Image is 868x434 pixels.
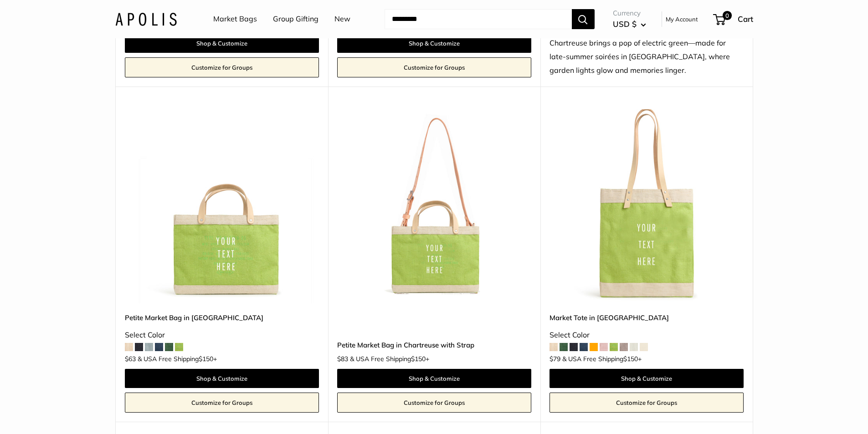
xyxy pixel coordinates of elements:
img: Apolis [115,12,177,26]
span: USD $ [613,19,637,29]
a: Customize for Groups [125,393,319,413]
a: 0 Cart [714,12,753,26]
a: Customize for Groups [550,393,744,413]
img: Petite Market Bag in Chartreuse [125,109,319,303]
a: Petite Market Bag in Chartreuse with StrapPetite Market Bag in Chartreuse with Strap [337,109,531,303]
a: Shop & Customize [337,369,531,388]
a: My Account [666,14,698,25]
div: Chartreuse brings a pop of electric green—made for late-summer soirées in [GEOGRAPHIC_DATA], wher... [550,36,744,77]
a: Market Tote in [GEOGRAPHIC_DATA] [550,312,744,323]
a: Market Bags [213,12,257,26]
span: & USA Free Shipping + [562,356,642,362]
span: & USA Free Shipping + [138,356,217,362]
a: Shop & Customize [125,369,319,388]
a: Shop & Customize [125,34,319,53]
div: Select Color [550,328,744,342]
span: Cart [738,14,753,24]
input: Search... [385,9,572,29]
a: Shop & Customize [337,34,531,53]
span: Currency [613,7,646,20]
a: Petite Market Bag in [GEOGRAPHIC_DATA] [125,312,319,323]
span: 0 [722,11,731,20]
a: New [334,12,350,26]
span: $83 [337,355,348,363]
a: Customize for Groups [337,393,531,413]
a: Shop & Customize [550,369,744,388]
span: & USA Free Shipping + [350,356,429,362]
span: $79 [550,355,560,363]
a: Petite Market Bag in ChartreusePetite Market Bag in Chartreuse [125,109,319,303]
span: $150 [199,355,213,363]
span: $63 [125,355,136,363]
a: Group Gifting [273,12,318,26]
button: Search [572,9,595,29]
img: Market Tote in Chartreuse [550,109,744,303]
a: Market Tote in ChartreuseMarket Tote in Chartreuse [550,109,744,303]
button: USD $ [613,17,646,31]
a: Customize for Groups [125,57,319,77]
div: Select Color [125,328,319,342]
a: Customize for Groups [337,57,531,77]
span: $150 [623,355,638,363]
a: Petite Market Bag in Chartreuse with Strap [337,340,531,350]
img: Petite Market Bag in Chartreuse with Strap [337,109,531,303]
span: $150 [411,355,426,363]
